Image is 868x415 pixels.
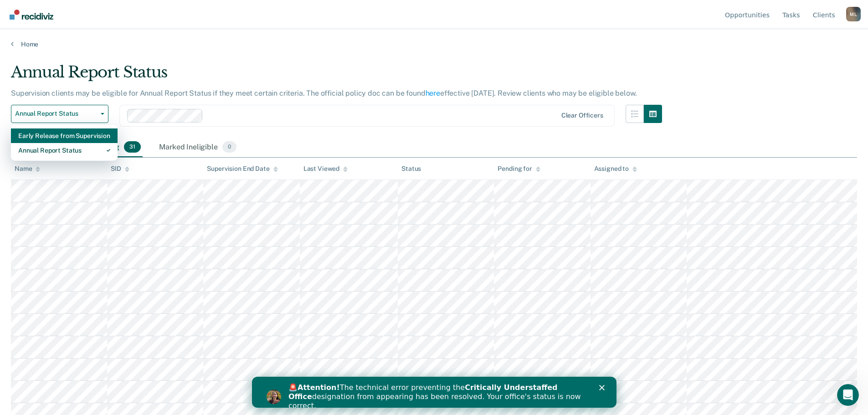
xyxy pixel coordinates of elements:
[303,165,348,173] div: Last Viewed
[10,10,53,20] img: Recidiviz
[222,141,236,153] span: 0
[18,143,110,158] div: Annual Report Status
[36,6,335,34] div: 🚨 The technical error preventing the designation from appearing has been resolved. Your office's ...
[15,165,40,173] div: Name
[36,6,306,24] b: Critically Understaffed Office
[426,89,440,97] a: here
[347,8,356,14] div: Close
[15,110,97,118] span: Annual Report Status
[124,141,141,153] span: 31
[157,138,238,158] div: Marked Ineligible0
[498,165,540,173] div: Pending for
[11,105,108,123] button: Annual Report Status
[252,377,616,408] iframe: Intercom live chat banner
[401,165,421,173] div: Status
[46,6,88,15] b: Attention!
[11,40,857,48] a: Home
[11,89,637,97] p: Supervision clients may be eligible for Annual Report Status if they meet certain criteria. The o...
[207,165,277,173] div: Supervision End Date
[594,165,637,173] div: Assigned to
[18,128,110,143] div: Early Release from Supervision
[11,125,118,161] div: Dropdown Menu
[11,63,662,89] div: Annual Report Status
[837,384,859,406] iframe: Intercom live chat
[561,112,603,119] div: Clear officers
[846,7,861,21] div: M L
[111,165,129,173] div: SID
[846,7,861,21] button: Profile dropdown button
